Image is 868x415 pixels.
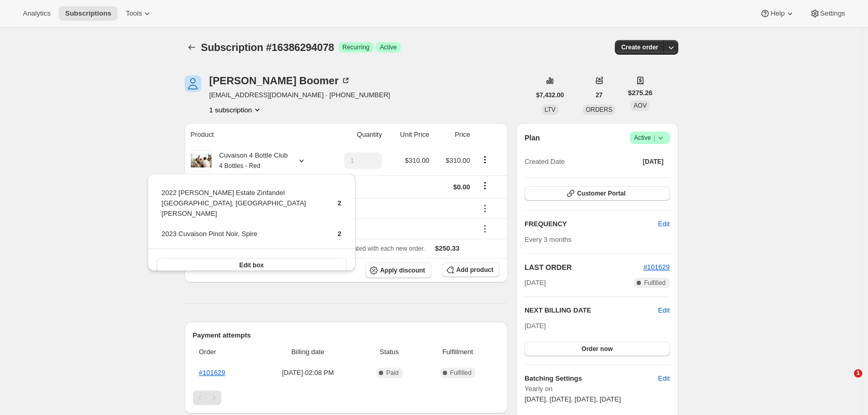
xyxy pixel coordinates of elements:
span: [DATE], [DATE], [DATE], [DATE] [524,395,621,403]
span: Subscription #16386294078 [201,42,334,53]
button: 27 [589,88,609,102]
span: Apply discount [380,266,425,275]
button: Order now [524,342,669,356]
button: Edit box [156,258,347,273]
button: Shipping actions [477,180,493,191]
span: 1 [854,369,862,378]
span: Paid [386,369,399,377]
button: #101629 [643,262,670,273]
span: Created Date [524,157,564,167]
span: ORDERS [586,106,612,113]
span: $0.00 [453,183,470,191]
span: [DATE] · 02:08 PM [259,368,357,378]
small: 4 Bottles - Red [219,162,260,170]
span: Help [770,9,784,18]
span: Nancy Boomer [185,75,201,92]
button: Create order [615,40,664,55]
span: Edit [658,219,669,229]
span: AOV [634,102,647,109]
span: | [653,134,655,142]
span: Edit box [239,261,264,269]
button: Apply discount [365,263,431,278]
th: Product [185,123,326,146]
div: [PERSON_NAME] Boomer [209,75,351,86]
span: $310.00 [446,157,470,164]
iframe: Intercom live chat [833,369,858,394]
button: Tools [120,6,159,21]
button: Help [754,6,801,21]
span: [DATE] [643,158,664,166]
a: #101629 [199,369,226,377]
span: $7,432.00 [536,91,564,99]
button: Product actions [209,105,262,115]
span: Fulfilled [644,279,665,287]
h2: FREQUENCY [524,219,658,229]
button: Customer Portal [524,186,669,201]
button: Add product [442,263,499,277]
span: Every 3 months [524,236,571,243]
span: Analytics [23,9,50,18]
button: Product actions [477,154,493,165]
span: Active [380,43,397,51]
span: Create order [621,43,658,51]
span: 2 [338,230,341,238]
button: Edit [652,370,676,387]
button: Subscriptions [185,40,199,55]
th: Unit Price [385,123,432,146]
span: [EMAIL_ADDRESS][DOMAIN_NAME] · [PHONE_NUMBER] [209,90,390,100]
span: $250.33 [435,244,459,252]
button: Edit [658,305,669,316]
button: $7,432.00 [530,88,570,102]
h2: NEXT BILLING DATE [524,305,658,316]
span: 27 [596,91,602,99]
span: $275.26 [628,88,652,98]
div: Cuvaison 4 Bottle Club [212,150,288,171]
nav: Pagination [193,391,500,405]
span: $310.00 [405,157,429,164]
span: 2 [338,199,341,207]
span: [DATE] [524,278,546,288]
span: Edit [658,373,669,384]
th: Order [193,341,256,364]
button: Edit [652,216,676,232]
span: Subscriptions [65,9,111,18]
th: Quantity [326,123,385,146]
h2: LAST ORDER [524,262,643,273]
span: Add product [456,266,493,274]
span: [DATE] [524,322,546,330]
span: Active [634,133,666,143]
a: #101629 [643,263,670,271]
span: Yearly on [524,384,669,394]
span: Fulfilled [450,369,471,377]
button: Analytics [17,6,57,21]
h2: Plan [524,133,540,143]
span: Customer Portal [577,189,625,198]
span: Settings [820,9,845,18]
span: Tools [126,9,142,18]
button: Settings [804,6,851,21]
th: Price [432,123,474,146]
span: LTV [545,106,556,113]
td: 2023 Cuvaison Pinot Noir, Spire [161,228,320,248]
span: Billing date [259,347,357,357]
span: Status [363,347,416,357]
td: 2022 [PERSON_NAME] Estate Zinfandel [GEOGRAPHIC_DATA], [GEOGRAPHIC_DATA][PERSON_NAME] [161,187,320,227]
button: [DATE] [637,154,670,169]
button: Subscriptions [59,6,117,21]
span: Order now [582,345,613,353]
h2: Payment attempts [193,330,500,341]
h6: Batching Settings [524,373,658,384]
span: Fulfillment [422,347,493,357]
span: Recurring [343,43,370,51]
